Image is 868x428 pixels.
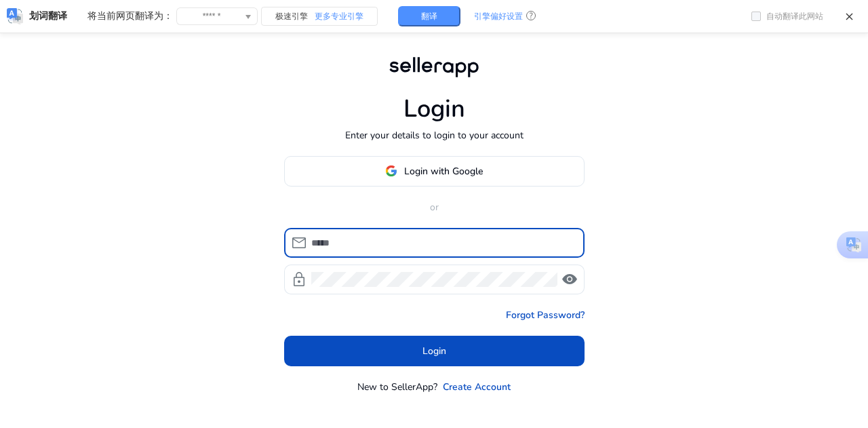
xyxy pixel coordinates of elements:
span: mail [291,235,307,251]
a: Create Account [443,380,511,394]
span: lock [291,271,307,288]
img: google-logo.svg [385,165,397,177]
p: or [284,200,585,214]
p: Enter your details to login to your account [345,128,524,142]
span: visibility [561,271,578,288]
a: Forgot Password? [506,308,585,322]
button: Login with Google [284,156,585,187]
button: Login [284,336,585,366]
span: Login [422,344,446,358]
span: Login with Google [404,164,483,178]
h1: Login [403,94,465,123]
p: New to SellerApp? [357,380,437,394]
